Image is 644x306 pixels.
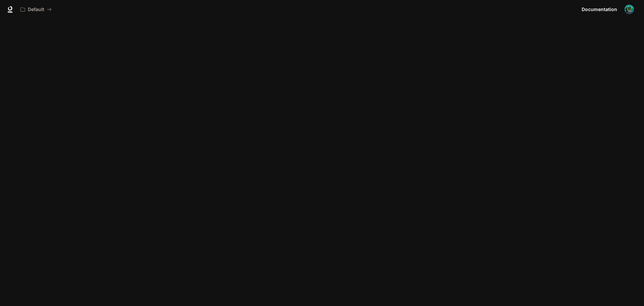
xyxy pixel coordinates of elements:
[17,3,55,16] button: All workspaces
[625,5,634,14] img: Avatar utente
[28,7,44,12] p: Default
[579,3,620,16] a: Documentation
[623,3,636,16] button: Avatar utente
[582,5,617,14] span: Documentation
